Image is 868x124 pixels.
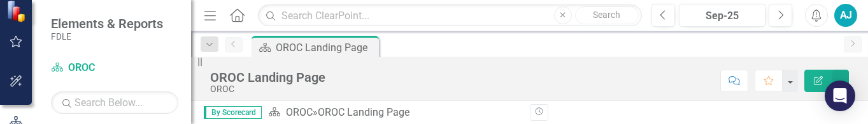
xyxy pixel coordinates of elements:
[286,106,313,118] a: OROC
[834,4,857,27] button: AJ
[51,91,178,114] input: Search Below...
[258,4,642,27] input: Search ClearPoint...
[268,105,520,120] div: »
[51,31,163,42] small: FDLE
[204,106,262,119] span: By Scorecard
[318,106,409,118] div: OROC Landing Page
[51,61,178,75] a: OROC
[593,10,620,20] span: Search
[683,8,761,24] div: Sep-25
[51,16,163,31] span: Elements & Reports
[210,70,325,84] div: OROC Landing Page
[210,84,325,94] div: OROC
[825,81,855,111] div: Open Intercom Messenger
[575,6,639,24] button: Search
[276,40,376,56] div: OROC Landing Page
[679,4,765,27] button: Sep-25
